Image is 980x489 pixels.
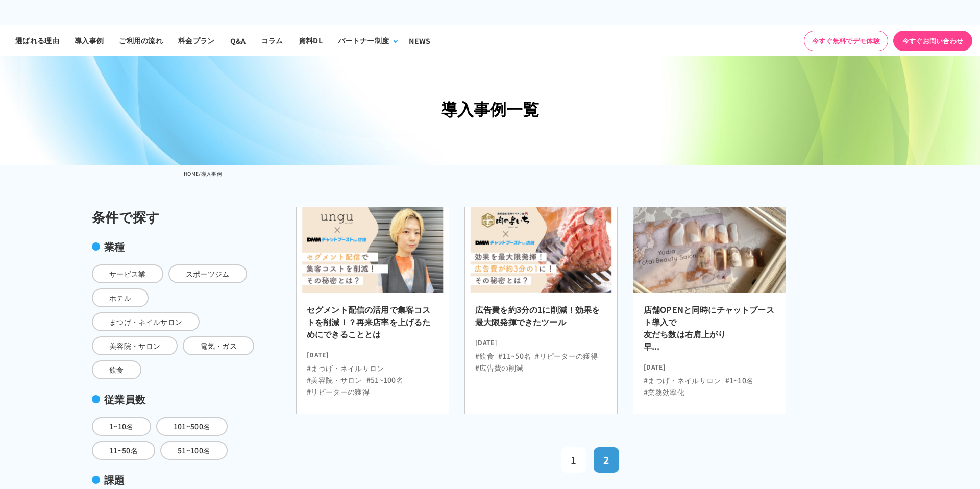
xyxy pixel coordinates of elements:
span: まつげ・ネイルサロン [92,312,200,331]
li: #美容院・サロン [307,375,362,385]
li: #まつげ・ネイルサロン [307,363,384,374]
li: #飲食 [475,351,494,361]
li: #リピーターの獲得 [307,386,370,397]
span: ホテル [92,288,149,307]
span: 1 [571,453,576,467]
div: 条件で探す [92,207,255,227]
a: 今すぐ無料でデモ体験 [804,31,888,51]
li: 導入事例 [201,167,222,180]
a: HOME [184,169,199,177]
span: 2 [603,453,609,467]
a: 選ばれる理由 [8,25,67,56]
a: NEWS [401,25,438,56]
li: #11~50名 [498,351,531,361]
a: セグメント配信の活用で集客コストを削減！？再来店率を上げるためにできることとは [DATE] #まつげ・ネイルサロン#美容院・サロン#51~100名#リピーターの獲得 [296,207,449,414]
h2: 店舗OPENと同時にチャットブースト導入で 友だち数は右肩上がり 早... [644,303,775,358]
li: #51~100名 [366,375,404,385]
h1: 導入事例一覧 [184,96,796,121]
li: #業務効率化 [644,387,684,398]
li: #1~10名 [725,375,754,386]
time: [DATE] [644,358,775,371]
a: 1 [561,447,586,473]
li: #広告費の削減 [475,362,523,373]
span: 電気・ガス [183,336,254,355]
a: 今すぐお問い合わせ [893,31,972,51]
a: Q&A [223,25,254,56]
h2: 広告費を約3分の1に削減！効果を最大限発揮できたツール [475,303,607,334]
span: 美容院・サロン [92,336,178,355]
span: スポーツジム [168,264,247,283]
h2: セグメント配信の活用で集客コストを削減！？再来店率を上げるためにできることとは [307,303,438,346]
div: 業種 [92,239,255,254]
time: [DATE] [475,334,607,347]
div: パートナー制度 [338,35,389,46]
a: 資料DL [291,25,330,56]
a: 料金プラン [170,25,223,56]
span: 101~500名 [156,417,228,436]
time: [DATE] [307,346,438,359]
a: 広告費を約3分の1に削減！効果を最大限発揮できたツール [DATE] #飲食#11~50名#リピーターの獲得#広告費の削減 [464,207,618,414]
a: ご利用の流れ [111,25,170,56]
span: 51~100名 [160,441,228,460]
div: 課題 [92,472,255,487]
span: 11~50名 [92,441,155,460]
span: サービス業 [92,264,163,283]
span: 飲食 [92,360,141,379]
a: コラム [254,25,291,56]
a: 導入事例 [67,25,111,56]
li: / [199,167,201,180]
span: 1~10名 [92,417,151,436]
li: #リピーターの獲得 [535,351,598,361]
div: 従業員数 [92,392,255,407]
li: #まつげ・ネイルサロン [644,375,721,386]
a: 店舗OPENと同時にチャットブースト導入で友だち数は右肩上がり早... [DATE] #まつげ・ネイルサロン#1~10名#業務効率化 [633,207,786,414]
